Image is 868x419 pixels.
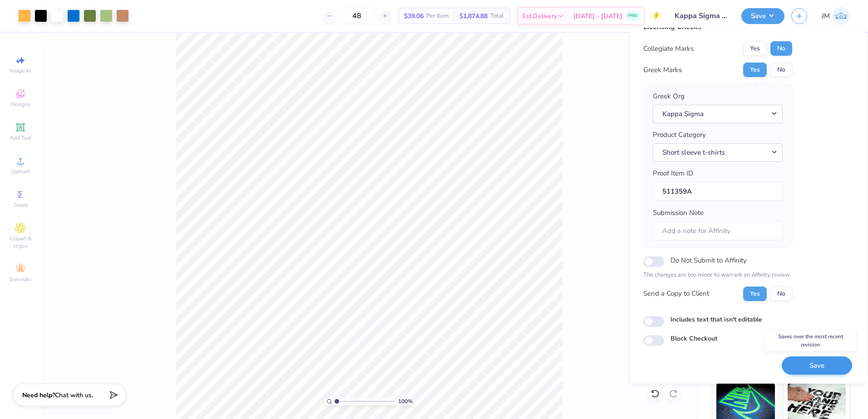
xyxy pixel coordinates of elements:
[5,235,36,249] span: Clipart & logos
[14,201,28,209] span: Greek
[55,391,93,400] span: Chat with us.
[10,67,31,74] span: Image AI
[765,330,856,351] div: Saves over the most recent revision
[404,11,424,21] span: $39.06
[653,143,783,162] button: Short sleeve t-shirts
[10,134,31,141] span: Add Text
[643,65,682,75] div: Greek Marks
[653,221,783,241] input: Add a note for Affinity
[770,41,792,56] button: No
[11,168,30,175] span: Upload
[643,271,792,280] p: The changes are too minor to warrant an Affinity review.
[653,105,783,123] button: Kappa Sigma
[643,44,694,54] div: Collegiate Marks
[426,11,449,21] span: Per Item
[770,287,792,301] button: No
[743,287,767,301] button: Yes
[10,101,30,108] span: Designs
[628,13,637,19] span: FREE
[671,254,747,266] label: Do Not Submit to Affinity
[671,334,717,343] label: Block Checkout
[671,315,762,324] label: Includes text that isn't editable
[643,288,709,299] div: Send a Copy to Client
[459,11,488,21] span: $1,874.88
[822,7,850,25] a: JM
[653,91,685,102] label: Greek Org
[782,356,852,375] button: Save
[668,7,735,25] input: Untitled Design
[523,11,557,21] span: Est. Delivery
[770,63,792,77] button: No
[339,8,375,24] input: – –
[573,11,622,21] span: [DATE] - [DATE]
[653,208,704,218] label: Submission Note
[743,41,767,56] button: Yes
[22,391,55,400] strong: Need help?
[490,11,504,21] span: Total
[10,276,31,283] span: Decorate
[653,168,693,179] label: Proof Item ID
[743,63,767,77] button: Yes
[832,7,850,25] img: Joshua Malaki
[398,397,413,405] span: 100 %
[822,11,830,21] span: JM
[741,8,784,24] button: Save
[653,130,706,140] label: Product Category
